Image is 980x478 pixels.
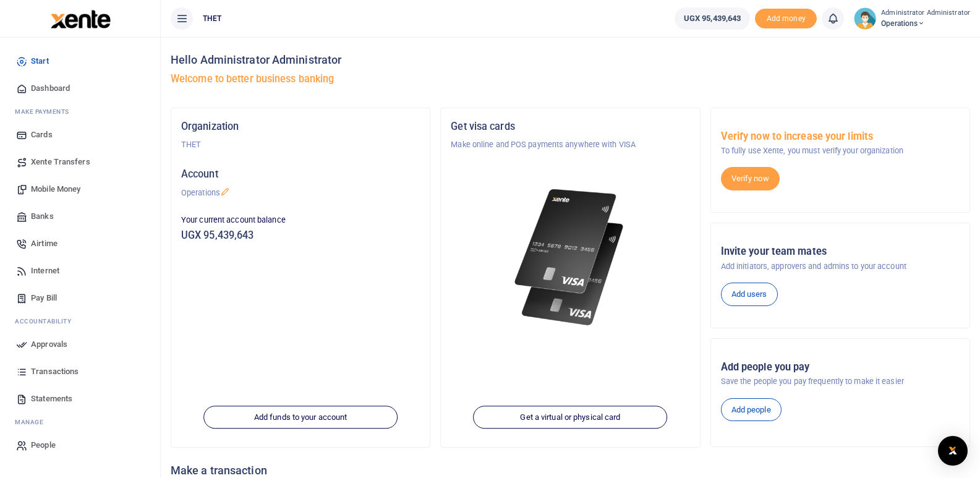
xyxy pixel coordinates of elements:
span: Dashboard [31,82,70,95]
li: Toup your wallet [755,9,817,29]
a: Add funds to your account [203,406,398,429]
span: Banks [31,210,54,223]
a: Add users [721,283,778,306]
small: Administrator Administrator [881,8,970,19]
span: Mobile Money [31,183,80,195]
span: anage [21,419,44,425]
a: Internet [10,257,150,284]
a: Get a virtual or physical card [474,406,668,429]
span: THET [198,13,226,24]
a: Statements [10,385,150,412]
li: Wallet ballance [670,7,755,30]
a: Verify now [721,167,780,190]
a: People [10,432,150,459]
a: logo-small logo-large logo-large [49,14,111,23]
span: ake Payments [21,108,69,115]
h5: Get visa cards [451,121,689,133]
span: Airtime [31,237,58,250]
h5: Add people you pay [721,361,960,373]
a: Add people [721,398,782,422]
a: Transactions [10,358,150,385]
p: To fully use Xente, you must verify your organization [721,145,960,157]
span: Approvals [31,338,67,351]
p: Add initiators, approvers and admins to your account [721,260,960,273]
h4: Make a transaction [171,464,970,477]
img: xente-_physical_cards.png [511,181,630,334]
img: logo-large [51,10,111,28]
a: Airtime [10,230,150,257]
h5: Account [181,168,420,181]
a: Dashboard [10,75,150,102]
a: Approvals [10,331,150,358]
h5: Invite your team mates [721,245,960,258]
img: profile-user [854,7,876,30]
h4: Hello Administrator Administrator [171,53,970,67]
a: Add money [755,13,817,22]
span: Internet [31,265,59,277]
span: Statements [31,393,72,405]
span: countability [24,318,71,325]
h5: Verify now to increase your limits [721,130,960,143]
span: Add money [755,9,817,29]
p: Your current account balance [181,214,420,226]
p: THET [181,139,420,151]
a: Xente Transfers [10,148,150,176]
span: UGX 95,439,643 [684,12,741,25]
a: Start [10,48,150,75]
span: People [31,439,56,451]
li: M [10,412,150,432]
span: Pay Bill [31,292,57,304]
a: UGX 95,439,643 [675,7,750,30]
span: Operations [881,18,970,29]
a: Mobile Money [10,176,150,203]
li: M [10,102,150,121]
p: Operations [181,187,420,199]
span: Cards [31,129,53,141]
li: Ac [10,312,150,331]
a: profile-user Administrator Administrator Operations [854,7,970,30]
h5: Organization [181,121,420,133]
p: Make online and POS payments anywhere with VISA [451,139,689,151]
span: Xente Transfers [31,156,90,168]
span: Start [31,55,49,67]
a: Cards [10,121,150,148]
div: Open Intercom Messenger [938,436,968,466]
h5: Welcome to better business banking [171,73,970,85]
p: Save the people you pay frequently to make it easier [721,375,960,388]
h5: UGX 95,439,643 [181,229,420,242]
a: Banks [10,203,150,230]
span: Transactions [31,365,79,378]
a: Pay Bill [10,284,150,312]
